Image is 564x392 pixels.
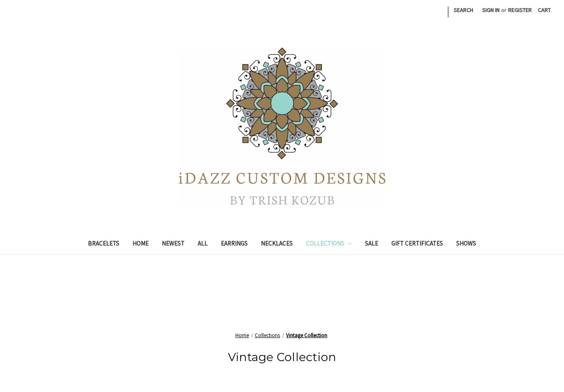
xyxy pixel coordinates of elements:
[179,47,385,205] img: iDazz Custom Designs
[126,234,155,255] a: Home
[255,332,280,339] a: Collections
[450,234,483,255] a: Shows
[214,234,254,255] a: Earrings
[235,332,249,339] a: Home
[446,3,449,19] li: |
[155,234,191,255] a: Newest
[358,234,385,255] a: Sale
[385,234,450,255] a: Gift Certificates
[538,6,551,14] span: Cart
[52,331,512,340] nav: Breadcrumb
[191,234,214,255] a: All
[500,6,507,14] span: or
[286,332,327,339] a: Vintage Collection
[52,348,512,366] h1: Vintage Collection
[81,234,126,255] a: Bracelets
[299,234,359,255] a: Collections
[254,234,299,255] a: Necklaces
